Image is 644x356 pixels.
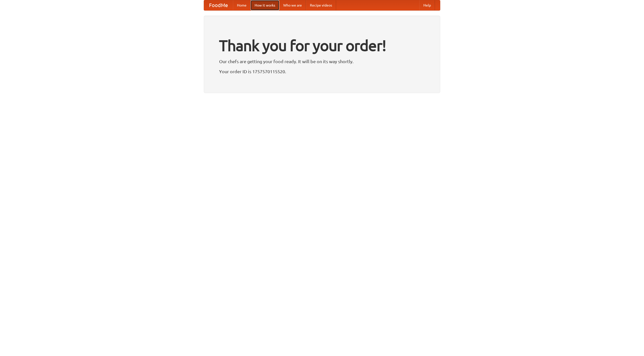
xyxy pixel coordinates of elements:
[233,0,251,10] a: Home
[219,33,425,58] h1: Thank you for your order!
[306,0,336,10] a: Recipe videos
[219,68,425,75] p: Your order ID is 1757570115520.
[279,0,306,10] a: Who we are
[419,0,435,10] a: Help
[219,58,425,65] p: Our chefs are getting your food ready. It will be on its way shortly.
[204,0,233,10] a: FoodMe
[251,0,279,10] a: How it works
